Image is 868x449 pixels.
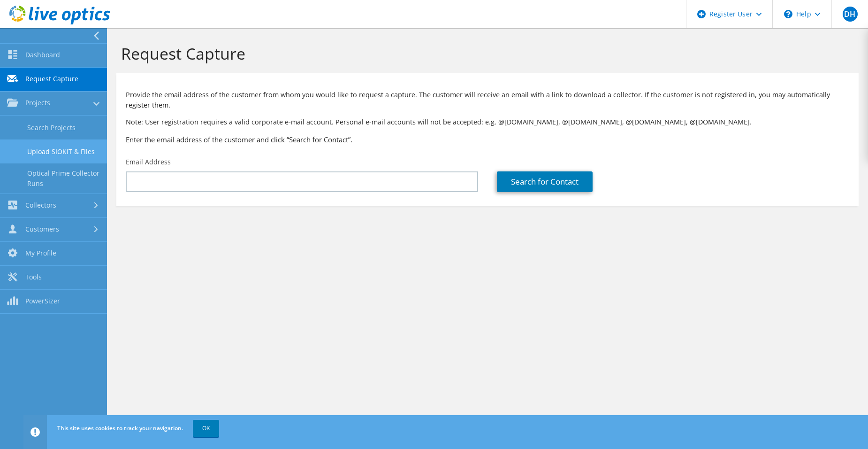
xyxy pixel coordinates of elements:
a: OK [193,420,219,437]
a: Search for Contact [497,171,593,192]
label: Email Address [126,157,171,167]
p: Note: User registration requires a valid corporate e-mail account. Personal e-mail accounts will ... [126,117,849,127]
span: DH [843,7,858,22]
p: Provide the email address of the customer from whom you would like to request a capture. The cust... [126,90,849,110]
h1: Request Capture [121,44,849,63]
h3: Enter the email address of the customer and click “Search for Contact”. [126,134,849,145]
span: This site uses cookies to track your navigation. [57,424,183,432]
svg: \n [784,10,792,18]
